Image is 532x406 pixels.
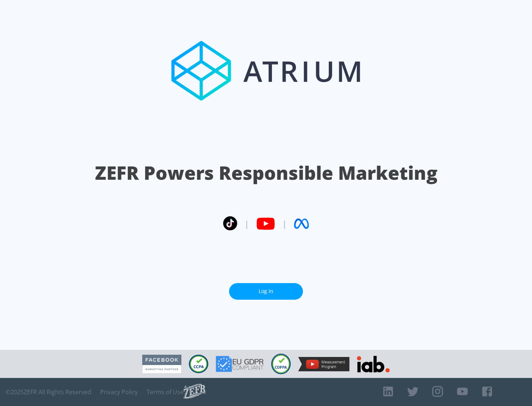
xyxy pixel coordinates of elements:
img: CCPA Compliant [189,355,208,373]
a: Privacy Policy [100,388,138,396]
span: | [245,218,249,229]
img: IAB [357,356,390,372]
a: Terms of Use [147,388,184,396]
span: © 2025 ZEFR All Rights Reserved [6,388,91,396]
img: GDPR Compliant [216,356,264,372]
img: YouTube Measurement Program [298,357,349,371]
img: COPPA Compliant [271,354,291,374]
a: Log In [229,283,303,300]
h1: ZEFR Powers Responsible Marketing [95,160,437,186]
img: Facebook Marketing Partner [142,355,181,374]
span: | [282,218,287,229]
